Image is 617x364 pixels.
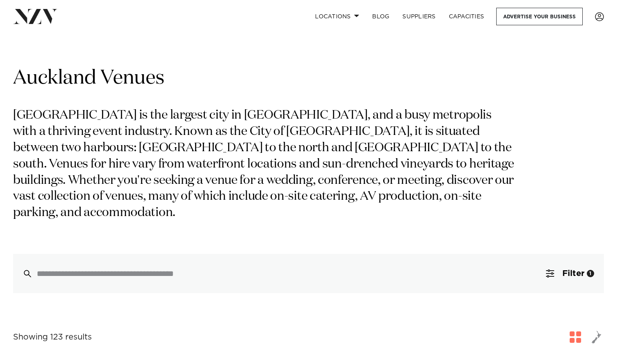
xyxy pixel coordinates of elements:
h1: Auckland Venues [13,66,604,91]
p: [GEOGRAPHIC_DATA] is the largest city in [GEOGRAPHIC_DATA], and a busy metropolis with a thriving... [13,108,517,221]
div: Showing 123 results [13,331,92,344]
div: 1 [587,270,594,277]
img: nzv-logo.png [13,9,58,24]
button: Filter1 [536,254,604,293]
a: Advertise your business [496,8,583,25]
span: Filter [562,269,584,278]
a: SUPPLIERS [396,8,442,25]
a: Capacities [442,8,491,25]
a: Locations [308,8,366,25]
a: BLOG [366,8,396,25]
